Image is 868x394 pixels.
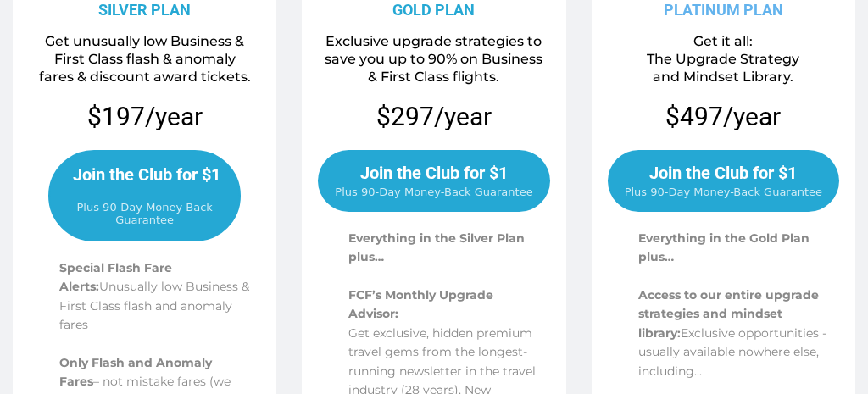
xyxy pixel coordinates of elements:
[45,33,244,49] span: Get unusually low Business &
[649,163,797,183] span: Join the Club for $1
[376,100,492,133] p: $297/year
[653,69,793,85] span: and Mindset Library.
[98,1,191,19] strong: SILVER PLAN
[647,51,799,67] span: The Upgrade Strategy
[638,230,810,264] span: Everything in the Gold Plan plus…
[48,150,241,241] a: Join the Club for $1 Plus 90-Day Money-Back Guarantee
[638,325,826,379] span: Exclusive opportunities - usually available nowhere else, including...
[664,1,783,19] strong: PLATINUM PLAN
[335,186,532,198] span: Plus 90-Day Money-Back Guarantee
[67,201,222,226] span: Plus 90-Day Money-Back Guarantee
[693,33,753,49] span: Get it all:
[325,33,542,85] span: Exclusive upgrade strategies to save you up to 90% on Business & First Class flights.
[318,150,549,212] a: Join the Club for $1 Plus 90-Day Money-Back Guarantee
[19,100,270,133] p: $197/year
[39,51,251,85] span: First Class flash & anomaly fares & discount award tickets.
[392,1,475,19] strong: GOLD PLAN
[348,230,525,264] span: Everything in the Silver Plan plus…
[59,355,212,389] span: Only Flash and Anomaly Fares
[638,287,819,341] span: Access to our entire upgrade strategies and mindset library:
[665,100,781,133] p: $497/year
[73,164,220,185] span: Join the Club for $1
[625,186,822,198] span: Plus 90-Day Money-Back Guarantee
[348,287,493,321] span: FCF’s Monthly Upgrade Advisor:
[59,279,249,332] span: Unusually low Business & First Class flash and anomaly fares
[59,260,172,294] span: Special Flash Fare Alerts:
[360,163,508,183] span: Join the Club for $1
[608,150,839,212] a: Join the Club for $1 Plus 90-Day Money-Back Guarantee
